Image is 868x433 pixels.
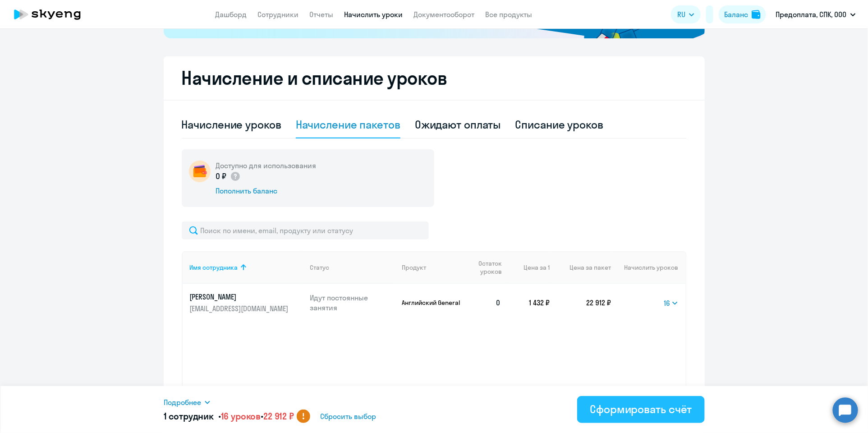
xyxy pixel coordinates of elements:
p: Идут постоянные занятия [310,293,395,313]
th: Начислить уроков [611,251,685,284]
input: Поиск по имени, email, продукту или статусу [182,221,429,240]
a: Документооборот [413,10,474,19]
a: Начислить уроки [344,10,403,19]
p: Предоплата, СПК, ООО [776,9,847,20]
h2: Начисление и списание уроков [182,67,687,89]
h5: 1 сотрудник • • [164,410,294,423]
img: wallet-circle.png [189,161,211,182]
div: Статус [310,263,329,272]
td: 22 912 ₽ [550,284,611,322]
td: 1 432 ₽ [508,284,550,322]
a: [PERSON_NAME][EMAIL_ADDRESS][DOMAIN_NAME] [190,292,303,313]
a: Все продукты [485,10,532,19]
div: Ожидают оплаты [415,117,501,132]
div: Пополнить баланс [216,186,317,196]
th: Цена за пакет [550,251,611,284]
span: 16 уроков [221,410,261,422]
div: Начисление уроков [182,117,281,132]
div: Статус [310,263,395,272]
button: RU [671,5,701,23]
span: Остаток уроков [470,259,502,276]
h5: Доступно для использования [216,161,317,170]
span: Сбросить выбор [320,411,376,422]
p: [EMAIL_ADDRESS][DOMAIN_NAME] [190,304,291,313]
span: 22 912 ₽ [263,410,294,422]
div: Начисление пакетов [296,117,400,132]
div: Продукт [402,263,463,272]
a: Отчеты [309,10,333,19]
div: Имя сотрудника [190,263,238,272]
a: Дашборд [215,10,247,19]
th: Цена за 1 [508,251,550,284]
button: Предоплата, СПК, ООО [772,4,860,25]
span: RU [677,9,685,20]
img: balance [752,10,761,19]
div: Остаток уроков [470,259,509,276]
div: Продукт [402,263,426,272]
p: Английский General [402,299,463,307]
button: Балансbalance [719,5,766,23]
a: Сотрудники [257,10,299,19]
p: 0 ₽ [216,170,241,182]
div: Сформировать счёт [590,402,692,416]
button: Сформировать счёт [577,396,704,423]
p: [PERSON_NAME] [190,292,291,302]
div: Списание уроков [515,117,604,132]
td: 0 [463,284,509,322]
div: Баланс [724,9,748,20]
div: Имя сотрудника [190,263,303,272]
span: Подробнее [164,397,201,408]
